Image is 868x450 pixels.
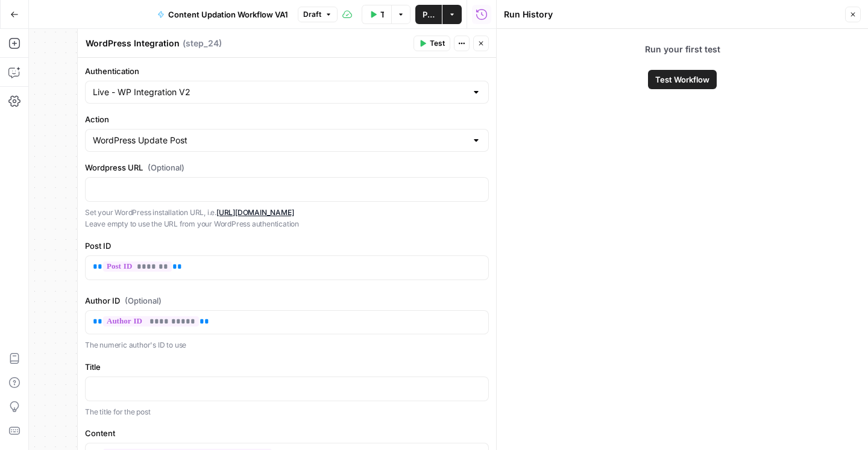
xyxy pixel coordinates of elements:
p: The title for the post [85,406,489,418]
span: Test Workflow [380,8,384,20]
button: Test [414,36,450,51]
span: ( step_24 ) [183,37,222,49]
span: Publish [423,8,435,20]
p: Set your WordPress installation URL, i.e. Leave empty to use the URL from your WordPress authenti... [85,207,489,230]
label: Wordpress URL [85,161,489,173]
input: Live - WP Integration V2 [93,86,467,98]
span: Content Updation Workflow VA1 [168,8,288,20]
span: (Optional) [148,161,184,173]
button: Test Workflow [362,5,391,24]
span: Test [430,38,445,49]
a: [URL][DOMAIN_NAME] [216,208,294,217]
label: Authentication [85,65,489,77]
button: Draft [298,7,338,22]
label: Post ID [85,240,489,252]
label: Author ID [85,295,489,307]
span: Run your first test [631,29,735,70]
button: Test Workflow [648,70,717,89]
input: WordPress Update Post [93,134,467,146]
span: Test Workflow [655,73,709,86]
p: The numeric author's ID to use [85,339,489,351]
label: Content [85,427,489,439]
label: Action [85,113,489,125]
button: Publish [415,5,442,24]
span: Draft [303,9,321,20]
button: Content Updation Workflow VA1 [150,5,295,24]
span: (Optional) [125,295,162,307]
label: Title [85,361,489,373]
textarea: WordPress Integration [86,37,180,49]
